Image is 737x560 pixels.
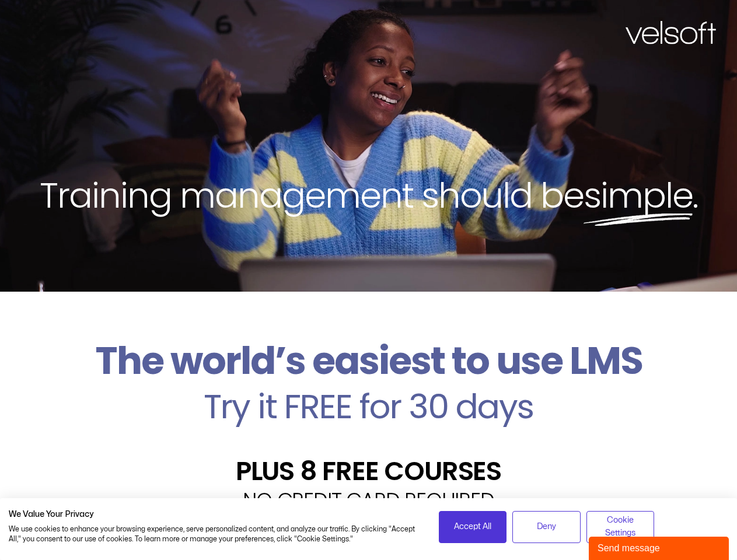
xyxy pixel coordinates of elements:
h2: We Value Your Privacy [9,509,421,520]
iframe: chat widget [589,534,731,560]
h2: Training management should be . [21,173,716,218]
span: Accept All [454,520,491,533]
button: Deny all cookies [512,511,581,543]
button: Adjust cookie preferences [586,511,655,543]
h2: Try it FREE for 30 days [9,390,728,423]
p: We use cookies to enhance your browsing experience, serve personalized content, and analyze our t... [9,524,421,544]
h2: PLUS 8 FREE COURSES [9,458,728,484]
button: Accept all cookies [439,511,507,543]
span: Deny [537,520,556,533]
span: simple [584,171,693,220]
h2: The world’s easiest to use LMS [9,338,728,384]
span: Cookie Settings [594,514,647,540]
